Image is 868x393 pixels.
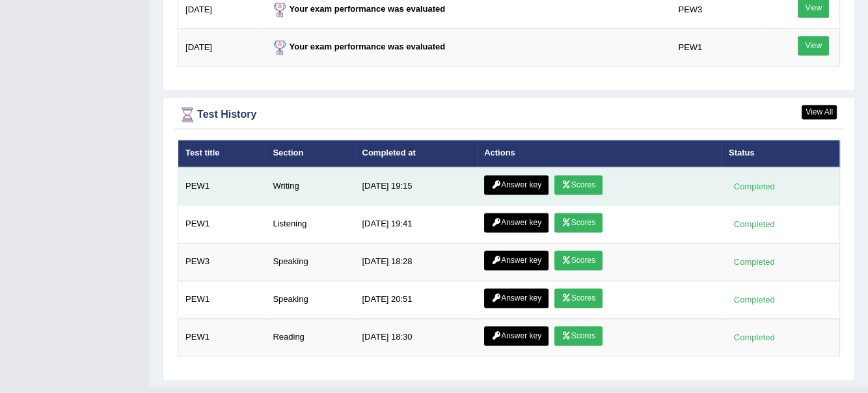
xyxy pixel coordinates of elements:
[554,288,603,308] a: Scores
[355,318,477,356] td: [DATE] 18:30
[729,180,780,193] div: Completed
[270,42,446,51] strong: Your exam performance was evaluated
[484,288,549,308] a: Answer key
[355,205,477,243] td: [DATE] 19:41
[178,140,266,167] th: Test title
[729,331,780,344] div: Completed
[355,280,477,318] td: [DATE] 20:51
[178,29,263,66] td: [DATE]
[729,293,780,306] div: Completed
[729,255,780,269] div: Completed
[355,167,477,206] td: [DATE] 19:15
[265,140,355,167] th: Section
[484,326,549,346] a: Answer key
[554,175,603,195] a: Scores
[802,105,837,119] a: View All
[265,318,355,356] td: Reading
[265,280,355,318] td: Speaking
[484,213,549,232] a: Answer key
[265,205,355,243] td: Listening
[178,205,266,243] td: PEW1
[178,280,266,318] td: PEW1
[554,213,603,232] a: Scores
[355,243,477,280] td: [DATE] 18:28
[722,140,840,167] th: Status
[554,251,603,270] a: Scores
[265,167,355,206] td: Writing
[270,4,446,14] strong: Your exam performance was evaluated
[355,140,477,167] th: Completed at
[554,326,603,346] a: Scores
[178,318,266,356] td: PEW1
[671,29,761,66] td: PEW1
[484,175,549,195] a: Answer key
[477,140,722,167] th: Actions
[484,251,549,270] a: Answer key
[178,105,840,124] div: Test History
[729,217,780,231] div: Completed
[798,36,829,55] a: View
[265,243,355,280] td: Speaking
[178,243,266,280] td: PEW3
[178,167,266,206] td: PEW1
